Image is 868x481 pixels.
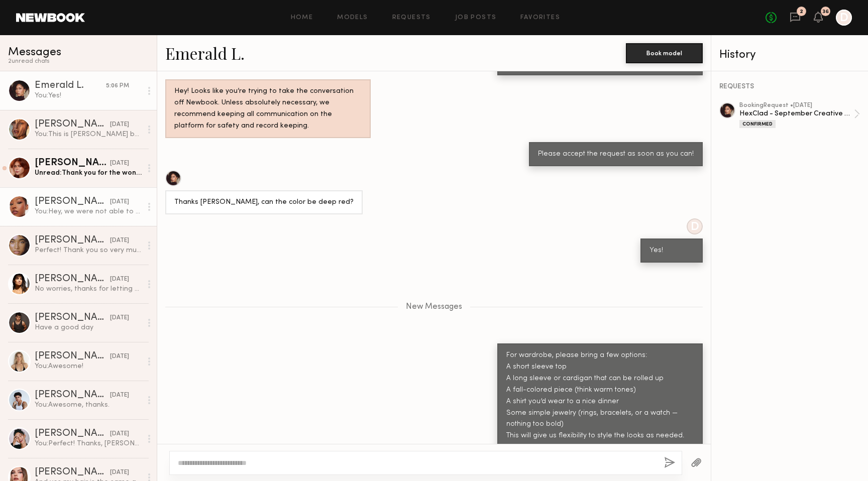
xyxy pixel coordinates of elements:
[35,168,142,178] div: Unread: Thank you for the wonderful shoot! I am excited to see the video ✨
[35,351,110,362] div: [PERSON_NAME]
[110,468,129,477] div: [DATE]
[538,149,694,160] div: Please accept the request as soon as you can!
[106,81,129,91] div: 5:06 PM
[35,323,142,332] div: Have a good day
[520,15,560,21] a: Favorites
[739,102,854,109] div: booking Request • [DATE]
[790,12,801,24] a: 2
[35,130,142,139] div: You: This is [PERSON_NAME] by the way. I am the producer here. My number will be on the call shee...
[35,313,110,323] div: [PERSON_NAME]
[35,235,110,246] div: [PERSON_NAME]
[719,83,860,90] div: REQUESTS
[110,159,129,168] div: [DATE]
[35,246,142,255] div: Perfect! Thank you so very much for letting me know!
[165,42,245,64] a: Emerald L.
[35,274,110,284] div: [PERSON_NAME]
[35,119,110,130] div: [PERSON_NAME]
[110,120,129,130] div: [DATE]
[174,197,354,208] div: Thanks [PERSON_NAME], can the color be deep red?
[291,15,313,21] a: Home
[110,429,129,439] div: [DATE]
[455,15,497,21] a: Job Posts
[35,284,142,294] div: No worries, thanks for letting me know!
[626,43,703,63] button: Book model
[800,9,803,15] div: 2
[337,15,368,21] a: Models
[739,109,854,118] div: HexClad - September Creative Production
[739,102,860,128] a: bookingRequest •[DATE]HexClad - September Creative ProductionConfirmed
[626,48,703,57] a: Book model
[35,467,110,477] div: [PERSON_NAME]
[110,197,129,207] div: [DATE]
[35,197,110,207] div: [PERSON_NAME]
[822,9,829,15] div: 36
[35,429,110,439] div: [PERSON_NAME]
[649,245,694,257] div: Yes!
[406,303,462,311] span: New Messages
[506,350,694,454] div: For wardrobe, please bring a few options: A short sleeve top A long sleeve or cardigan that can b...
[719,49,860,61] div: History
[110,313,129,323] div: [DATE]
[110,391,129,400] div: [DATE]
[35,91,142,100] div: You: Yes!
[836,10,852,26] a: D
[35,400,142,410] div: You: Awesome, thanks.
[8,47,61,58] span: Messages
[174,86,362,132] div: Hey! Looks like you’re trying to take the conversation off Newbook. Unless absolutely necessary, ...
[739,120,776,128] div: Confirmed
[35,362,142,371] div: You: Awesome!
[35,207,142,216] div: You: Hey, we were not able to get approval for the $250 rate. Are you still interested or should ...
[110,352,129,362] div: [DATE]
[35,439,142,448] div: You: Perfect! Thanks, [PERSON_NAME].
[110,275,129,284] div: [DATE]
[35,158,110,168] div: [PERSON_NAME]
[35,390,110,400] div: [PERSON_NAME]
[110,236,129,246] div: [DATE]
[392,15,431,21] a: Requests
[35,81,106,91] div: Emerald L.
